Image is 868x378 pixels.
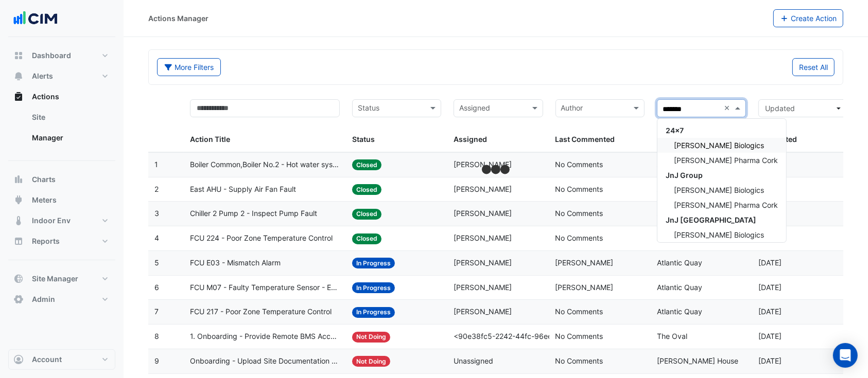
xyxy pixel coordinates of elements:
[758,283,782,292] span: 2024-02-09T10:57:36.859
[190,232,333,244] span: FCU 224 - Poor Zone Temperature Control
[454,356,493,365] span: Unassigned
[657,356,738,365] span: [PERSON_NAME] House
[8,45,115,66] button: Dashboard
[157,58,221,76] button: More Filters
[32,215,71,226] span: Indoor Env
[154,185,159,193] span: 2
[190,208,317,220] span: Chiller 2 Pump 2 - Inspect Pump Fault
[154,160,158,169] span: 1
[32,274,78,284] span: Site Manager
[13,71,24,81] app-icon: Alerts
[24,107,115,128] a: Site
[674,201,778,209] span: [PERSON_NAME] Pharma Cork
[792,58,835,76] button: Reset All
[148,13,209,24] div: Actions Manager
[154,356,159,365] span: 9
[758,258,782,267] span: 2024-02-09T11:10:05.381
[12,8,59,29] img: Company Logo
[555,283,614,292] span: [PERSON_NAME]
[454,233,512,242] span: [PERSON_NAME]
[352,258,395,268] span: In Progress
[666,215,756,224] span: JnJ [GEOGRAPHIC_DATA]
[555,185,603,193] span: No Comments
[674,186,764,194] span: [PERSON_NAME] Biologics
[758,99,847,117] button: Updated
[352,184,381,195] span: Closed
[8,169,115,190] button: Charts
[352,209,381,220] span: Closed
[765,104,795,113] span: Updated
[352,307,395,318] span: In Progress
[724,102,733,114] span: Clear
[8,86,115,107] button: Actions
[190,331,340,343] span: 1. Onboarding - Provide Remote BMS Access
[555,209,603,218] span: No Comments
[24,128,115,148] a: Manager
[555,307,603,316] span: No Comments
[154,332,159,340] span: 8
[32,195,57,205] span: Meters
[8,107,115,152] div: Actions
[32,92,59,102] span: Actions
[555,160,603,169] span: No Comments
[352,332,390,343] span: Not Doing
[190,306,332,318] span: FCU 217 - Poor Zone Temperature Control
[758,307,782,316] span: 2024-02-09T10:27:17.577
[657,307,702,316] span: Atlantic Quay
[32,174,56,185] span: Charts
[13,92,24,102] app-icon: Actions
[657,258,702,267] span: Atlantic Quay
[657,118,787,243] ng-dropdown-panel: Options list
[190,355,340,367] span: Onboarding - Upload Site Documentation - Facilities
[674,156,778,165] span: [PERSON_NAME] Pharma Cork
[657,283,702,292] span: Atlantic Quay
[190,135,230,143] span: Action Title
[8,210,115,231] button: Indoor Env
[666,171,703,179] span: JnJ Group
[32,50,71,61] span: Dashboard
[555,356,603,365] span: No Comments
[8,66,115,86] button: Alerts
[758,356,782,365] span: 2024-01-04T14:17:21.806
[154,258,159,267] span: 5
[190,257,281,269] span: FCU E03 - Mismatch Alarm
[666,126,684,135] span: 24x7
[352,135,375,143] span: Status
[454,160,512,169] span: [PERSON_NAME]
[154,233,159,242] span: 4
[13,215,24,226] app-icon: Indoor Env
[8,289,115,310] button: Admin
[154,283,159,292] span: 6
[13,195,24,205] app-icon: Meters
[13,274,24,284] app-icon: Site Manager
[32,236,60,246] span: Reports
[8,190,115,210] button: Meters
[454,258,512,267] span: [PERSON_NAME]
[32,354,62,365] span: Account
[352,282,395,293] span: In Progress
[773,9,844,27] button: Create Action
[352,356,390,367] span: Not Doing
[13,236,24,246] app-icon: Reports
[352,159,381,170] span: Closed
[13,50,24,61] app-icon: Dashboard
[8,231,115,251] button: Reports
[352,233,381,244] span: Closed
[190,282,340,294] span: FCU M07 - Faulty Temperature Sensor - Enable Point (without static reading)
[674,230,764,239] span: [PERSON_NAME] Biologics
[454,185,512,193] span: [PERSON_NAME]
[13,294,24,304] app-icon: Admin
[190,159,340,171] span: Boiler Common,Boiler No.2 - Hot water system entering temperature sensor failed
[8,349,115,370] button: Account
[13,174,24,185] app-icon: Charts
[555,332,603,340] span: No Comments
[454,209,512,218] span: [PERSON_NAME]
[758,332,782,340] span: 2024-01-04T14:18:43.209
[454,283,512,292] span: [PERSON_NAME]
[454,332,611,340] span: <90e38fc5-2242-44fc-96ee-f9ce1b8806e3>
[657,332,687,340] span: The Oval
[190,184,296,195] span: East AHU - Supply Air Fan Fault
[154,209,159,218] span: 3
[555,233,603,242] span: No Comments
[674,141,764,150] span: [PERSON_NAME] Biologics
